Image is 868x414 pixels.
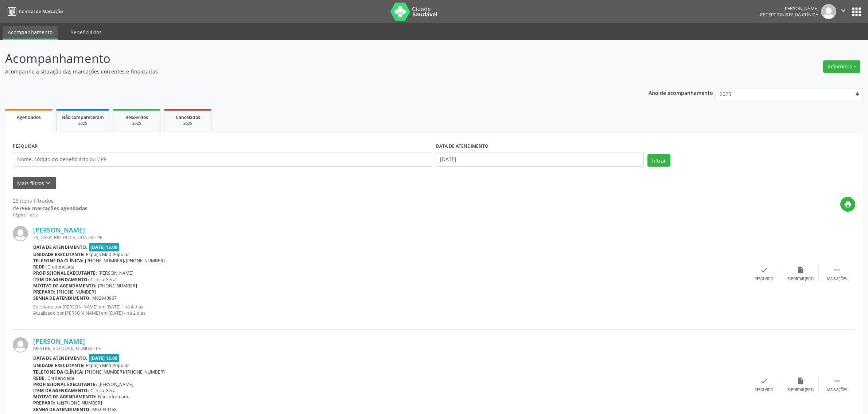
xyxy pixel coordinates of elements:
img: img [821,4,836,19]
span: Clinica Geral [90,387,117,394]
i:  [833,266,841,274]
b: Rede: [33,264,46,270]
span: Espaço Med Popular [86,362,129,369]
span: M02940168 [92,406,117,413]
span: Recepcionista da clínica [760,12,818,18]
b: Data de atendimento: [33,355,87,361]
p: Acompanhamento [5,49,606,68]
i: check [760,377,768,385]
i:  [833,377,841,385]
div: 23 itens filtrados [13,197,87,204]
div: [PERSON_NAME] [760,5,818,12]
b: Unidade executante: [33,251,85,258]
label: PESQUISAR [13,141,38,152]
i:  [839,7,847,15]
b: Senha de atendimento: [33,295,91,301]
i: print [844,200,852,208]
span: Espaço Med Popular [86,251,129,258]
a: Acompanhamento [3,26,58,40]
span: Cancelados [176,114,200,120]
b: Unidade executante: [33,362,85,369]
a: Beneficiários [65,26,107,39]
i: keyboard_arrow_down [44,179,52,187]
button: apps [850,5,863,18]
p: Ano de acompanhamento [649,88,713,97]
p: Acompanhe a situação das marcações correntes e finalizadas [5,68,606,75]
b: Preparo: [33,289,55,295]
i: check [760,266,768,274]
b: Item de agendamento: [33,276,89,283]
span: [PERSON_NAME] [98,381,133,387]
a: [PERSON_NAME] [33,226,85,234]
div: 2025 [118,121,155,126]
div: Exportar (PDF) [787,276,814,282]
b: Telefone da clínica: [33,258,83,264]
div: de [13,204,87,212]
b: Preparo: [33,400,55,406]
strong: 7566 marcações agendadas [19,205,87,212]
a: Central de Marcação [5,5,63,17]
span: [PHONE_NUMBER]/[PHONE_NUMBER] [85,369,165,375]
span: [DATE] 13:00 [89,243,120,251]
span: [PHONE_NUMBER]/[PHONE_NUMBER] [85,258,165,264]
b: Profissional executante: [33,270,97,276]
p: Solicitado por [PERSON_NAME] em [DATE] - há 4 dias Atualizado por [PERSON_NAME] em [DATE] - há 2 ... [33,304,746,316]
span: [PERSON_NAME] [98,270,133,276]
div: 2025 [170,121,206,126]
i: insert_drive_file [797,377,805,385]
span: [DATE] 13:00 [89,354,120,362]
img: img [13,226,28,241]
div: Mais ações [827,387,847,393]
span: Não informado [98,394,129,400]
div: Resolvido [755,387,773,393]
span: Clinica Geral [90,276,117,283]
button: Mais filtroskeyboard_arrow_down [13,177,56,190]
span: Credenciada [47,375,74,381]
b: Data de atendimento: [33,244,87,250]
button: Relatórios [823,60,860,73]
span: Agendados [17,114,41,120]
b: Motivo de agendamento: [33,394,97,400]
img: img [13,337,28,353]
input: Selecione um intervalo [436,152,644,167]
button: Filtrar [647,154,670,167]
span: Central de Marcação [19,8,63,15]
b: Profissional executante: [33,381,97,387]
span: M02943967 [92,295,117,301]
b: Rede: [33,375,46,381]
span: Não compareceram [62,114,104,120]
span: [PHONE_NUMBER] [98,283,137,289]
b: Item de agendamento: [33,387,89,394]
button:  [836,4,850,19]
span: [PHONE_NUMBER] [57,289,96,295]
div: Exportar (PDF) [787,387,814,393]
div: 2025 [62,121,104,126]
div: Mais ações [827,276,847,282]
input: Nome, código do beneficiário ou CPF [13,152,432,167]
b: Motivo de agendamento: [33,283,97,289]
b: Telefone da clínica: [33,369,83,375]
i: insert_drive_file [797,266,805,274]
div: MESTRE, RIO DOCE, OLINDA - PE [33,345,746,351]
span: Credenciada [47,264,74,270]
button: print [840,197,855,212]
div: 39, CASA, RIO DOCE, OLINDA - PE [33,234,746,240]
div: Página 1 de 2 [13,212,87,218]
a: [PERSON_NAME] [33,337,85,345]
span: Resolvidos [125,114,148,120]
div: Resolvido [755,276,773,282]
span: tel:[PHONE_NUMBER] [57,400,102,406]
label: DATA DE ATENDIMENTO [436,141,489,152]
b: Senha de atendimento: [33,406,91,413]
